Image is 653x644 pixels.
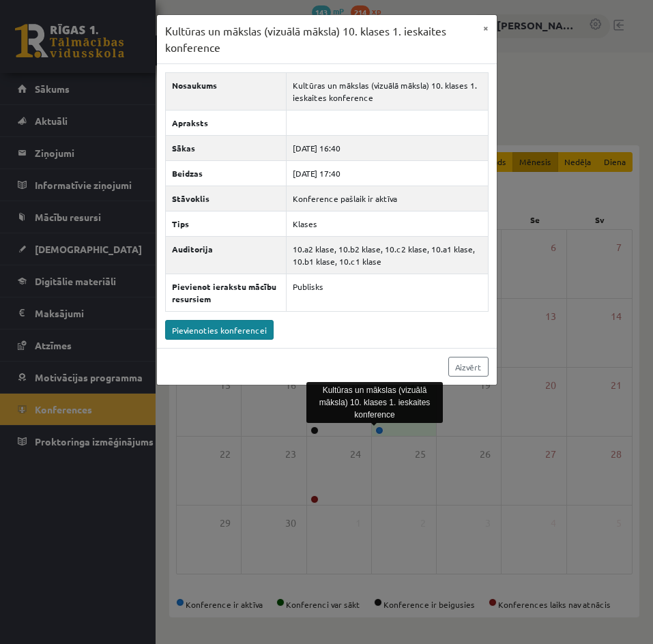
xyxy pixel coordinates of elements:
h3: Kultūras un mākslas (vizuālā māksla) 10. klases 1. ieskaites konference [165,23,475,55]
div: Kultūras un mākslas (vizuālā māksla) 10. klases 1. ieskaites konference [306,382,443,423]
th: Nosaukums [165,73,286,111]
td: Konference pašlaik ir aktīva [286,186,488,211]
button: × [475,15,497,41]
td: 10.a2 klase, 10.b2 klase, 10.c2 klase, 10.a1 klase, 10.b1 klase, 10.c1 klase [286,237,488,274]
th: Stāvoklis [165,186,286,211]
td: Klases [286,211,488,237]
td: [DATE] 16:40 [286,136,488,161]
th: Beidzas [165,161,286,186]
th: Sākas [165,136,286,161]
th: Auditorija [165,237,286,274]
td: [DATE] 17:40 [286,161,488,186]
th: Pievienot ierakstu mācību resursiem [165,274,286,312]
td: Kultūras un mākslas (vizuālā māksla) 10. klases 1. ieskaites konference [286,73,488,111]
th: Apraksts [165,111,286,136]
a: Aizvērt [448,357,489,377]
td: Publisks [286,274,488,312]
a: Pievienoties konferencei [165,320,274,340]
th: Tips [165,211,286,237]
